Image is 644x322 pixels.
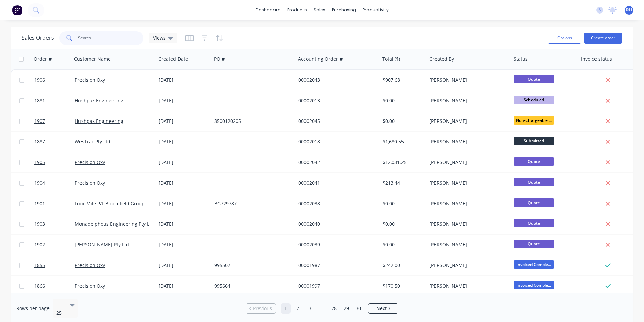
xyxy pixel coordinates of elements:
[429,56,454,62] div: Created By
[246,305,276,312] a: Previous page
[75,97,123,104] a: Hushpak Engineering
[34,193,75,214] a: 1901
[514,75,554,83] span: Quote
[75,138,110,145] a: WesTrac Pty Ltd
[514,260,554,269] span: Invoiced Comple...
[429,241,504,248] div: [PERSON_NAME]
[429,159,504,166] div: [PERSON_NAME]
[75,241,129,248] a: [PERSON_NAME] Pty Ltd
[368,305,398,312] a: Next page
[298,77,373,83] div: 00002043
[383,138,422,145] div: $1,680.55
[298,159,373,166] div: 00002042
[383,159,422,166] div: $12,031.25
[429,180,504,186] div: [PERSON_NAME]
[34,70,75,90] a: 1906
[514,96,554,104] span: Scheduled
[34,283,45,289] span: 1866
[75,180,105,186] a: Precision Oxy
[214,56,225,62] div: PO #
[159,77,209,83] div: [DATE]
[22,35,54,41] h1: Sales Orders
[34,241,45,248] span: 1902
[34,180,45,186] span: 1904
[75,77,105,83] a: Precision Oxy
[359,5,392,15] div: productivity
[383,118,422,125] div: $0.00
[34,90,75,111] a: 1881
[548,33,581,44] button: Options
[284,5,310,15] div: products
[429,200,504,207] div: [PERSON_NAME]
[341,303,351,314] a: Page 29
[34,173,75,193] a: 1904
[75,200,145,207] a: Four Mile P/L Bloomfield Group
[298,221,373,227] div: 00002040
[298,97,373,104] div: 00002013
[159,262,209,269] div: [DATE]
[34,97,45,104] span: 1881
[383,221,422,227] div: $0.00
[429,118,504,125] div: [PERSON_NAME]
[298,262,373,269] div: 00001987
[159,241,209,248] div: [DATE]
[429,283,504,289] div: [PERSON_NAME]
[514,56,528,62] div: Status
[34,77,45,83] span: 1906
[383,283,422,289] div: $170.50
[626,7,632,13] span: RH
[298,138,373,145] div: 00002018
[293,303,303,314] a: Page 2
[429,138,504,145] div: [PERSON_NAME]
[376,305,387,312] span: Next
[56,310,64,316] div: 25
[12,5,22,15] img: Factory
[34,221,45,227] span: 1903
[34,56,52,62] div: Order #
[514,198,554,207] span: Quote
[329,5,359,15] div: purchasing
[514,178,554,186] span: Quote
[75,283,105,289] a: Precision Oxy
[281,303,291,314] a: Page 1 is your current page
[429,221,504,227] div: [PERSON_NAME]
[75,221,154,227] a: Monadelphous Engineering Pty Ltd
[74,56,111,62] div: Customer Name
[383,241,422,248] div: $0.00
[298,283,373,289] div: 00001997
[383,97,422,104] div: $0.00
[429,97,504,104] div: [PERSON_NAME]
[310,5,329,15] div: sales
[429,262,504,269] div: [PERSON_NAME]
[159,221,209,227] div: [DATE]
[34,276,75,296] a: 1866
[34,214,75,234] a: 1903
[383,77,422,83] div: $907.68
[514,116,554,125] span: Non-Chargeable ...
[159,283,209,289] div: [DATE]
[159,97,209,104] div: [DATE]
[329,303,339,314] a: Page 28
[34,118,45,125] span: 1907
[514,240,554,248] span: Quote
[514,219,554,227] span: Quote
[298,200,373,207] div: 00002038
[317,303,327,314] a: Jump forward
[383,200,422,207] div: $0.00
[214,262,289,269] div: 995507
[34,138,45,145] span: 1887
[75,159,105,165] a: Precision Oxy
[153,34,166,42] span: Views
[298,118,373,125] div: 00002045
[75,262,105,268] a: Precision Oxy
[581,56,612,62] div: Invoice status
[298,241,373,248] div: 00002039
[34,152,75,172] a: 1905
[75,118,123,124] a: Hushpak Engineering
[298,180,373,186] div: 00002041
[34,255,75,275] a: 1855
[214,283,289,289] div: 995664
[383,180,422,186] div: $213.44
[252,5,284,15] a: dashboard
[34,111,75,131] a: 1907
